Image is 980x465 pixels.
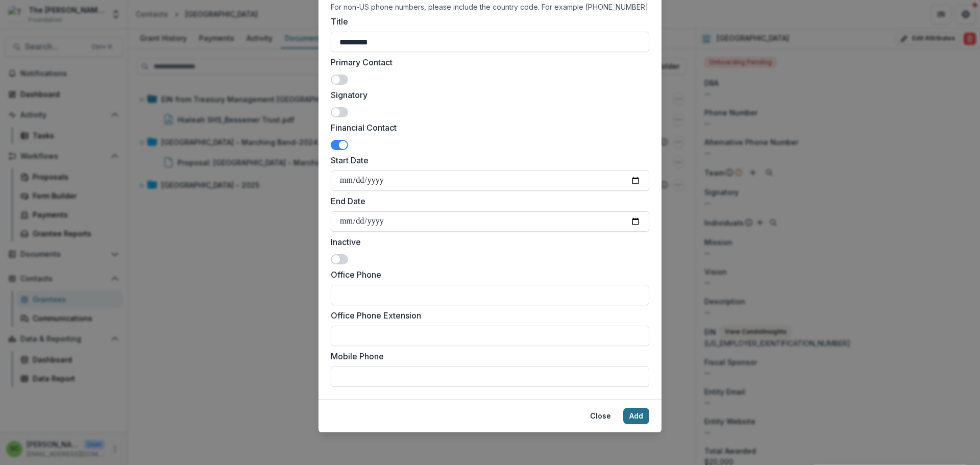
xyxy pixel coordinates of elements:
button: Close [584,408,617,424]
label: Office Phone Extension [331,309,643,322]
label: Start Date [331,154,643,166]
label: Mobile Phone [331,350,643,362]
label: Office Phone [331,268,643,281]
label: End Date [331,195,643,207]
div: For non-US phone numbers, please include the country code. For example [PHONE_NUMBER] [331,3,649,11]
label: Signatory [331,89,643,101]
label: Title [331,15,643,28]
label: Primary Contact [331,56,643,68]
label: Inactive [331,236,643,248]
button: Add [623,408,649,424]
label: Financial Contact [331,121,643,134]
